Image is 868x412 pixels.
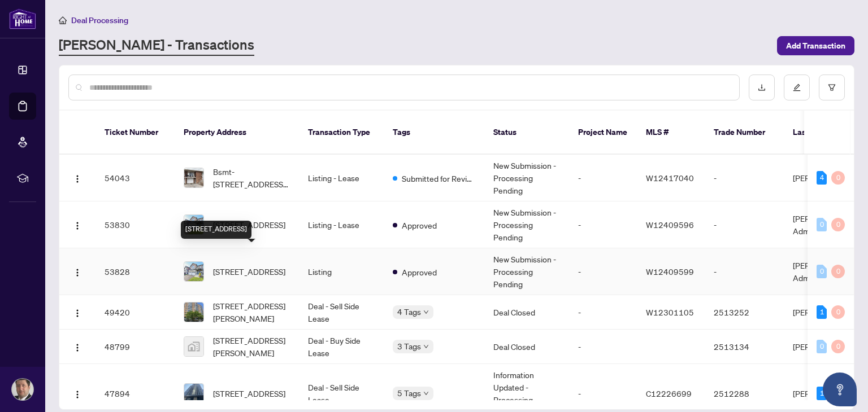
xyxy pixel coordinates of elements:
img: Profile Icon [12,379,33,400]
div: 0 [831,218,845,231]
div: 0 [831,265,845,278]
span: [STREET_ADDRESS][PERSON_NAME] [213,334,290,359]
span: C12226699 [646,388,692,398]
td: 53830 [96,201,175,248]
div: 0 [831,340,845,353]
img: thumbnail-img [184,303,203,322]
a: [PERSON_NAME] - Transactions [59,36,254,56]
span: Deal Processing [71,15,128,25]
td: - [705,248,784,295]
button: Logo [68,216,86,234]
button: Logo [68,338,86,356]
div: 0 [831,305,845,319]
span: edit [793,84,801,91]
button: Logo [68,262,86,280]
th: MLS # [637,111,705,155]
img: thumbnail-img [184,262,203,281]
div: 1 [817,305,827,319]
th: Transaction Type [299,111,384,155]
td: New Submission - Processing Pending [484,155,569,201]
th: Ticket Number [96,111,175,155]
span: home [59,16,67,24]
span: [STREET_ADDRESS] [213,218,285,231]
td: Listing - Lease [299,201,384,248]
button: Logo [68,303,86,321]
td: New Submission - Processing Pending [484,248,569,295]
td: - [705,201,784,248]
img: Logo [73,343,82,352]
td: Deal - Buy Side Lease [299,330,384,364]
img: Logo [73,309,82,318]
span: 5 Tags [397,387,421,400]
img: Logo [73,390,82,399]
th: Project Name [569,111,637,155]
div: 4 [817,171,827,185]
span: Approved [402,266,437,278]
button: Logo [68,384,86,402]
div: 0 [831,171,845,185]
span: download [758,84,766,91]
span: W12417040 [646,173,694,183]
td: 49420 [96,295,175,330]
td: 54043 [96,155,175,201]
img: thumbnail-img [184,384,203,403]
img: logo [9,8,36,29]
span: W12409599 [646,266,694,277]
span: 3 Tags [397,340,421,353]
th: Status [484,111,569,155]
img: thumbnail-img [184,215,203,234]
td: Listing - Lease [299,155,384,201]
td: - [569,295,637,330]
td: Deal Closed [484,330,569,364]
td: 2513252 [705,295,784,330]
span: Add Transaction [786,37,845,55]
div: 0 [817,265,827,278]
td: New Submission - Processing Pending [484,201,569,248]
td: - [705,155,784,201]
img: Logo [73,174,82,183]
td: Deal Closed [484,295,569,330]
span: 4 Tags [397,305,421,318]
th: Tags [384,111,484,155]
td: - [569,201,637,248]
span: [STREET_ADDRESS] [213,265,285,278]
button: edit [784,74,810,100]
td: Listing [299,248,384,295]
th: Property Address [175,111,299,155]
span: down [423,309,429,315]
td: 48799 [96,330,175,364]
td: - [569,155,637,201]
div: 0 [817,340,827,353]
td: - [569,330,637,364]
img: thumbnail-img [184,337,203,356]
img: Logo [73,268,82,277]
td: Deal - Sell Side Lease [299,295,384,330]
span: filter [828,84,836,91]
div: [STREET_ADDRESS] [181,221,251,239]
span: W12409596 [646,220,694,230]
button: Logo [68,169,86,187]
div: 0 [817,218,827,231]
button: filter [819,74,845,100]
button: Open asap [823,372,857,406]
button: download [749,74,775,100]
span: down [423,344,429,349]
td: 53828 [96,248,175,295]
div: 1 [817,387,827,400]
span: Bsmt-[STREET_ADDRESS][PERSON_NAME] [213,165,290,190]
span: Submitted for Review [402,172,475,185]
span: [STREET_ADDRESS] [213,387,285,400]
span: Approved [402,219,437,231]
span: W12301105 [646,307,694,317]
td: 2513134 [705,330,784,364]
img: Logo [73,221,82,230]
span: down [423,391,429,396]
th: Trade Number [705,111,784,155]
td: - [569,248,637,295]
img: thumbnail-img [184,168,203,187]
button: Add Transaction [777,36,854,55]
span: [STREET_ADDRESS][PERSON_NAME] [213,300,290,325]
